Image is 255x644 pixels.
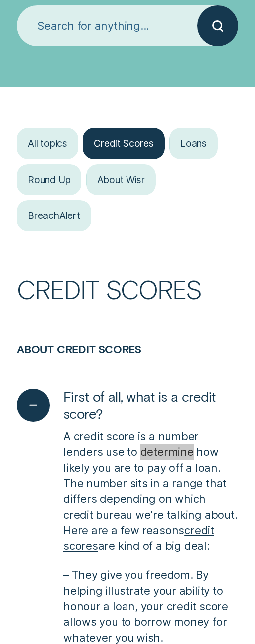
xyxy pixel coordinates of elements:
a: BreachAlert [17,200,91,231]
a: All topics [17,128,78,159]
h1: Credit Scores [17,277,238,342]
p: A credit score is a number lenders use to determine how likely you are to pay off a loan. The num... [63,429,238,554]
a: Round Up [17,164,81,196]
input: Search for anything... [17,5,197,46]
a: Loans [169,128,218,159]
button: Submit your search query. [197,5,238,46]
a: About Wisr [86,164,156,196]
button: First of all, what is a credit score? [17,388,238,422]
a: Credit Scores [83,128,164,159]
h3: About credit scores [17,342,238,378]
a: credit scores [63,524,214,552]
span: First of all, what is a credit score? [63,388,238,422]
